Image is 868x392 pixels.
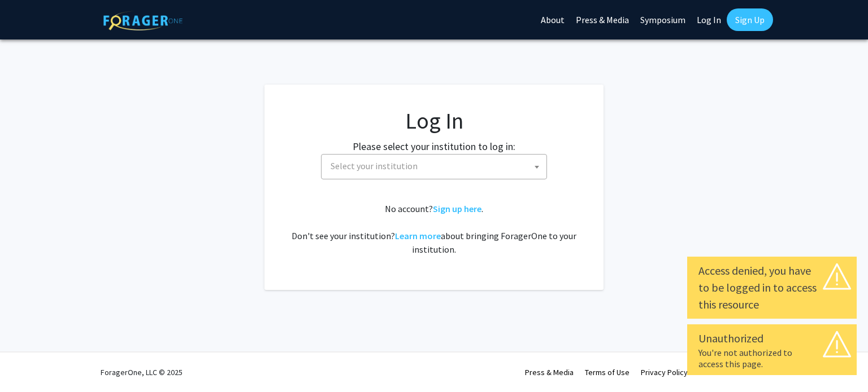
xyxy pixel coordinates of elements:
[525,367,574,377] a: Press & Media
[287,202,581,256] div: No account? . Don't see your institution? about bringing ForagerOne to your institution.
[331,160,418,171] span: Select your institution
[103,11,183,30] img: ForagerOne Logo
[353,139,515,154] label: Please select your institution to log in:
[433,203,481,214] a: Sign up here
[641,367,688,377] a: Privacy Policy
[326,155,546,178] span: Select your institution
[101,353,183,392] div: ForagerOne, LLC © 2025
[698,262,845,313] div: Access denied, you have to be logged in to access this resource
[698,330,845,347] div: Unauthorized
[395,230,441,241] a: Learn more about bringing ForagerOne to your institution
[585,367,630,377] a: Terms of Use
[321,154,547,179] span: Select your institution
[698,347,845,369] div: You're not authorized to access this page.
[727,8,773,31] a: Sign Up
[287,107,581,134] h1: Log In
